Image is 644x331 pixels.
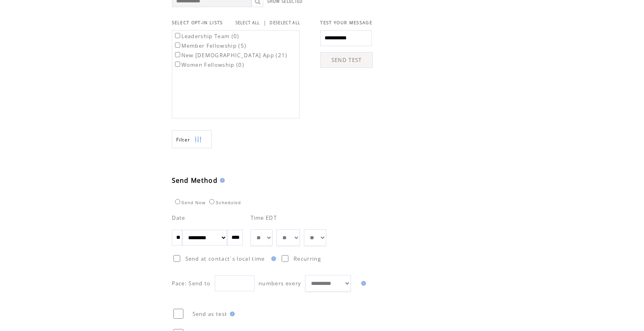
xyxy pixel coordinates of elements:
a: SELECT ALL [235,20,260,25]
label: Member Fellowship (5) [173,42,247,49]
a: Filter [172,130,212,148]
label: Send Now [173,200,206,205]
input: Women Fellowship (0) [175,62,180,67]
img: help.gif [228,312,235,316]
span: Send at contact`s local time [185,255,265,262]
label: Women Fellowship (0) [173,61,245,68]
img: filters.png [195,131,202,149]
a: SEND TEST [320,52,373,68]
input: Leadership Team (0) [175,33,180,38]
span: Time EDT [251,214,277,221]
input: New [DEMOGRAPHIC_DATA] App (21) [175,52,180,57]
span: Show filters [176,136,191,143]
img: help.gif [218,178,225,183]
img: help.gif [359,281,366,286]
img: help.gif [269,256,276,261]
span: Send Method [172,176,218,185]
span: Send as test [193,310,228,317]
span: Pace: Send to [172,280,211,287]
span: TEST YOUR MESSAGE [320,20,372,25]
input: Member Fellowship (5) [175,43,180,48]
span: numbers every [259,280,301,287]
span: Recurring [294,255,321,262]
input: Scheduled [209,199,214,204]
label: Scheduled [207,200,241,205]
span: Date [172,214,185,221]
span: SELECT OPT-IN LISTS [172,20,223,25]
a: DESELECT ALL [270,20,300,25]
span: | [263,19,267,26]
label: Leadership Team (0) [173,33,239,40]
input: Send Now [175,199,180,204]
label: New [DEMOGRAPHIC_DATA] App (21) [173,52,288,59]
